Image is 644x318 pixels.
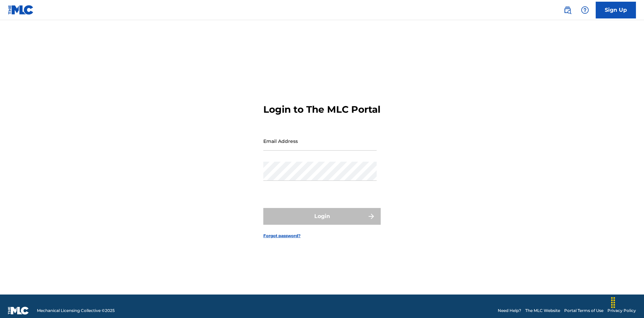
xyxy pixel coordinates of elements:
a: The MLC Website [525,308,560,314]
a: Forgot password? [263,233,301,239]
img: MLC Logo [8,5,34,15]
a: Sign Up [596,2,636,18]
div: Help [578,3,592,17]
img: search [563,6,572,14]
a: Portal Terms of Use [564,308,603,314]
img: logo [8,307,29,315]
h3: Login to The MLC Portal [263,104,380,115]
a: Need Help? [498,308,521,314]
img: help [581,6,589,14]
iframe: Chat Widget [610,286,644,318]
a: Privacy Policy [607,308,636,314]
span: Mechanical Licensing Collective © 2025 [37,308,115,314]
a: Public Search [561,3,574,17]
div: Drag [608,293,619,313]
